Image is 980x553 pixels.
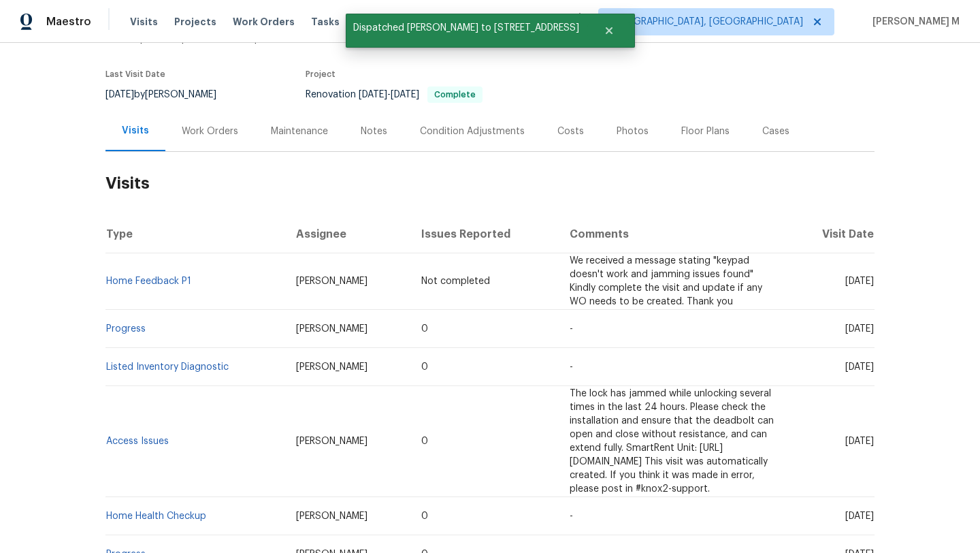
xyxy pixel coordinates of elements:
h2: Visits [105,152,875,215]
span: [DATE] [845,324,874,334]
th: Type [105,215,285,253]
span: 0 [421,437,428,446]
span: [PERSON_NAME] [296,362,367,372]
div: by [PERSON_NAME] [105,86,233,103]
span: - [570,362,573,372]
span: 0 [421,511,428,521]
a: Access Issues [106,437,169,446]
div: Visits [122,124,149,138]
span: [PERSON_NAME] [296,276,367,286]
span: [DATE] [105,90,134,99]
span: We received a message stating "keypad doesn't work and jamming issues found" Kindly complete the ... [570,256,762,306]
div: Maintenance [271,125,328,138]
span: Last Visit Date [105,70,165,78]
button: Close [587,17,632,44]
a: Listed Inventory Diagnostic [106,362,229,372]
span: [DATE] [845,511,874,521]
span: Dispatched [PERSON_NAME] to [STREET_ADDRESS] [346,14,587,42]
div: Floor Plans [681,125,730,138]
span: - [570,511,573,521]
span: [DATE] [845,437,874,446]
span: Not completed [421,276,490,286]
span: Complete [429,91,481,99]
span: 0 [421,324,428,334]
span: [DATE] [845,276,874,286]
div: Cases [762,125,789,138]
span: Renovation [306,90,483,99]
span: Projects [174,15,216,29]
span: [GEOGRAPHIC_DATA], [GEOGRAPHIC_DATA] [610,15,803,29]
div: Condition Adjustments [420,125,525,138]
span: [PERSON_NAME] [296,324,367,334]
span: Tasks [311,17,340,27]
span: [DATE] [359,90,387,99]
span: [PERSON_NAME] [296,511,367,521]
a: Home Health Checkup [106,511,206,521]
span: [DATE] [391,90,419,99]
span: - [359,90,419,99]
th: Visit Date [789,215,875,253]
th: Comments [559,215,789,253]
span: [DATE] [845,362,874,372]
span: The lock has jammed while unlocking several times in the last 24 hours. Please check the installa... [570,389,774,494]
span: 0 [421,362,428,372]
th: Assignee [285,215,410,253]
div: Photos [617,125,649,138]
div: Notes [361,125,387,138]
span: [PERSON_NAME] M [867,15,960,29]
span: - [570,324,573,334]
span: Work Orders [233,15,295,29]
span: Project [306,70,336,78]
div: Costs [557,125,584,138]
a: Progress [106,324,146,334]
span: Maestro [46,15,91,29]
div: Work Orders [182,125,238,138]
a: Home Feedback P1 [106,276,191,286]
th: Issues Reported [410,215,559,253]
span: Visits [130,15,158,29]
span: [PERSON_NAME] [296,437,367,446]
